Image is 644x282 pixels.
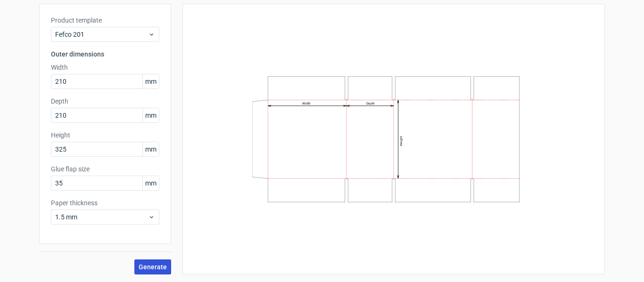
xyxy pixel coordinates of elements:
[302,102,311,105] text: Width
[142,74,159,89] span: mm
[142,142,159,156] span: mm
[51,63,159,72] label: Width
[142,108,159,122] span: mm
[51,97,159,106] label: Depth
[51,130,159,140] label: Height
[55,30,148,39] span: Fefco 201
[366,102,375,105] text: Depth
[134,259,171,274] button: Generate
[142,176,159,190] span: mm
[51,16,159,25] label: Product template
[51,49,159,59] h3: Outer dimensions
[139,264,167,270] span: Generate
[55,212,148,222] span: 1.5 mm
[51,198,159,208] label: Paper thickness
[51,164,159,174] label: Glue flap size
[399,136,403,146] text: Height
